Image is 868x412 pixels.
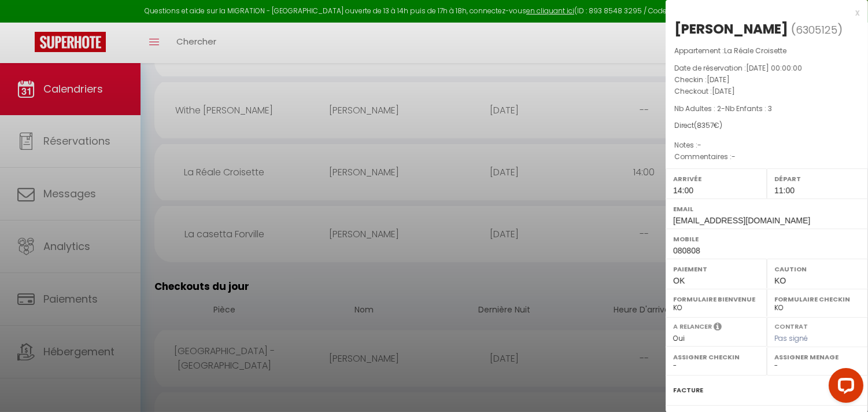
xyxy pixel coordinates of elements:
[666,6,859,20] div: x
[673,384,703,396] label: Facture
[725,104,772,113] span: Nb Enfants : 3
[674,45,859,57] p: Appartement :
[673,186,693,195] span: 14:00
[774,322,808,329] label: Contrat
[774,293,860,305] label: Formulaire Checkin
[774,173,860,185] label: Départ
[732,152,736,161] span: -
[774,276,786,285] span: KO
[674,74,859,86] p: Checkin :
[774,351,860,363] label: Assigner Menage
[674,86,859,97] p: Checkout :
[774,186,795,195] span: 11:00
[674,139,859,151] p: Notes :
[673,246,700,255] span: 080808
[746,63,802,73] span: [DATE] 00:00:00
[697,120,714,130] span: 8357
[673,173,759,185] label: Arrivée
[774,333,808,343] span: Pas signé
[707,75,730,84] span: [DATE]
[673,276,685,285] span: OK
[724,46,786,56] span: La Réale Croisette
[674,103,859,115] p: -
[674,151,859,163] p: Commentaires :
[714,322,722,334] i: Sélectionner OUI si vous souhaiter envoyer les séquences de messages post-checkout
[674,104,721,113] span: Nb Adultes : 2
[673,351,759,363] label: Assigner Checkin
[673,322,712,332] label: A relancer
[796,23,837,37] span: 6305125
[673,293,759,305] label: Formulaire Bienvenue
[674,62,859,74] p: Date de réservation :
[791,21,843,38] span: ( )
[674,20,788,38] div: [PERSON_NAME]
[819,363,868,412] iframe: LiveChat chat widget
[697,140,701,150] span: -
[674,120,859,131] div: Direct
[673,263,759,275] label: Paiement
[673,233,860,245] label: Mobile
[774,263,860,275] label: Caution
[694,120,722,130] span: ( €)
[673,216,810,225] span: [EMAIL_ADDRESS][DOMAIN_NAME]
[712,86,735,96] span: [DATE]
[673,203,860,215] label: Email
